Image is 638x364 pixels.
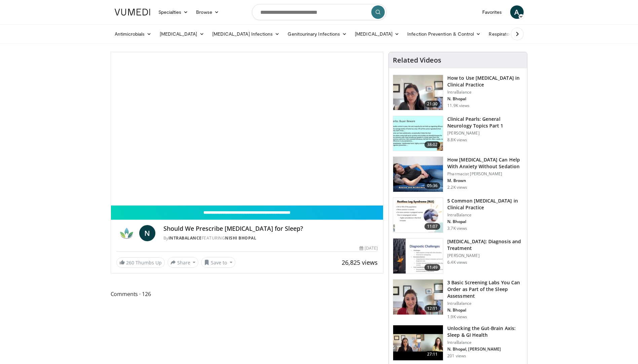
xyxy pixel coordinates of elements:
[447,96,523,102] p: N. Bhopal
[360,245,378,251] div: [DATE]
[478,5,506,19] a: Favorites
[447,116,523,129] h3: Clinical Pearls: General Neurology Topics Part 1
[393,116,523,151] a: 38:02 Clinical Pearls: General Neurology Topics Part 1 [PERSON_NAME] 8.8K views
[393,325,443,360] img: d3d7d037-e6da-43ef-aca5-99f45ed4d827.150x105_q85_crop-smart_upscale.jpg
[111,27,156,41] a: Antimicrobials
[167,257,199,268] button: Share
[424,264,441,271] span: 11:49
[393,156,523,192] a: 05:36 How [MEDICAL_DATA] Can Help With Anxiety Without Sedation Pharmacist [PERSON_NAME] M. Brown...
[208,27,284,41] a: [MEDICAL_DATA] Infections
[225,235,256,241] a: Nishi Bhopal
[201,257,235,268] button: Save to
[192,5,223,19] a: Browse
[447,260,467,265] p: 6.4K views
[115,9,150,15] img: VuMedi Logo
[111,290,384,298] span: Comments 126
[116,225,137,241] img: IntraBalance
[447,171,523,177] p: Pharmacist [PERSON_NAME]
[393,157,443,192] img: 7bfe4765-2bdb-4a7e-8d24-83e30517bd33.150x105_q85_crop-smart_upscale.jpg
[351,27,403,41] a: [MEDICAL_DATA]
[447,325,523,338] h3: Unlocking the Gut-Brain Axis: Sleep & GI Health
[424,182,441,189] span: 05:36
[447,131,523,136] p: [PERSON_NAME]
[424,101,441,107] span: 21:30
[485,27,547,41] a: Respiratory Infections
[424,141,441,148] span: 38:02
[447,75,523,88] h3: How to Use [MEDICAL_DATA] in Clinical Practice
[447,212,523,218] p: IntraBalance
[126,259,134,266] span: 260
[393,75,523,110] a: 21:30 How to Use [MEDICAL_DATA] in Clinical Practice IntraBalance N. Bhopal 11.9K views
[447,156,523,170] h3: How [MEDICAL_DATA] Can Help With Anxiety Without Sedation
[393,279,523,320] a: 12:11 3 Basic Screening Labs You Can Order as Part of the Sleep Assessment IntraBalance N. Bhopal...
[393,325,523,361] a: 27:11 Unlocking the Gut-Brain Axis: Sleep & GI Health IntraBalance N. Bhopal, [PERSON_NAME] 201 v...
[424,305,441,312] span: 12:11
[393,116,443,151] img: 91ec4e47-6cc3-4d45-a77d-be3eb23d61cb.150x105_q85_crop-smart_upscale.jpg
[403,27,485,41] a: Infection Prevention & Control
[424,223,441,230] span: 11:07
[447,103,470,108] p: 11.9K views
[447,185,467,190] p: 2.2K views
[447,137,467,143] p: 8.8K views
[447,314,467,320] p: 1.9K views
[393,239,443,274] img: 6e0bc43b-d42b-409a-85fd-0f454729f2ca.150x105_q85_crop-smart_upscale.jpg
[139,225,155,241] a: N
[447,238,523,252] h3: [MEDICAL_DATA]: Diagnosis and Treatment
[447,178,523,183] p: M. Brown
[163,225,378,232] h4: Should We Prescribe [MEDICAL_DATA] for Sleep?
[284,27,351,41] a: Genitourinary Infections
[447,89,523,95] p: IntraBalance
[447,279,523,299] h3: 3 Basic Screening Labs You Can Order as Part of the Sleep Assessment
[116,257,165,268] a: 260 Thumbs Up
[168,235,202,241] a: IntraBalance
[447,219,523,224] p: N. Bhopal
[393,238,523,274] a: 11:49 [MEDICAL_DATA]: Diagnosis and Treatment [PERSON_NAME] 6.4K views
[447,226,467,231] p: 3.7K views
[424,351,441,358] span: 27:11
[393,280,443,315] img: 9fb304be-515e-4deb-846e-47615c91f0d6.150x105_q85_crop-smart_upscale.jpg
[447,301,523,306] p: IntraBalance
[393,56,441,64] h4: Related Videos
[447,353,466,359] p: 201 views
[156,27,208,41] a: [MEDICAL_DATA]
[154,5,192,19] a: Specialties
[447,307,523,313] p: N. Bhopal
[393,197,523,233] a: 11:07 5 Common [MEDICAL_DATA] in Clinical Practice IntraBalance N. Bhopal 3.7K views
[252,4,386,20] input: Search topics, interventions
[393,198,443,233] img: e41a58fc-c8b3-4e06-accc-3dd0b2ae14cc.150x105_q85_crop-smart_upscale.jpg
[163,235,378,241] div: By FEATURING
[447,340,523,345] p: IntraBalance
[447,253,523,258] p: [PERSON_NAME]
[111,52,383,206] video-js: Video Player
[393,75,443,110] img: 662646f3-24dc-48fd-91cb-7f13467e765c.150x105_q85_crop-smart_upscale.jpg
[342,258,378,266] span: 26,825 views
[447,347,523,352] p: N. Bhopal, [PERSON_NAME]
[510,5,524,19] a: A
[447,197,523,211] h3: 5 Common [MEDICAL_DATA] in Clinical Practice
